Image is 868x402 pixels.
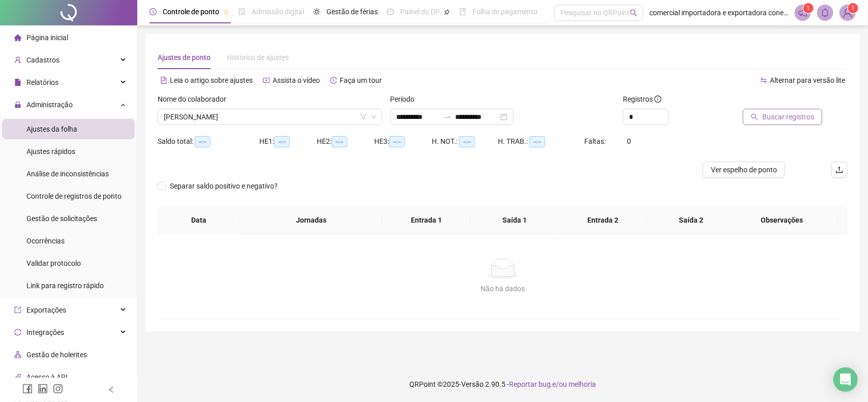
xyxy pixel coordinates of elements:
sup: Atualize o seu contato no menu Meus Dados [848,3,858,13]
span: bell [821,8,830,17]
span: Página inicial [26,34,68,42]
span: pushpin [223,9,229,15]
span: pushpin [444,9,450,15]
span: instagram [53,384,63,394]
span: --:-- [389,136,405,147]
span: --:-- [529,136,545,147]
span: Admissão digital [252,8,304,16]
span: file-done [238,8,246,15]
th: Observações [726,206,838,234]
button: Buscar registros [743,109,822,125]
div: Open Intercom Messenger [833,367,858,392]
span: Histórico de ajustes [227,53,289,61]
div: Não há dados [170,283,836,294]
span: 0 [627,137,632,145]
span: api [14,374,21,381]
span: swap [760,77,767,84]
span: Registros [623,94,662,105]
span: Buscar registros [762,111,814,122]
span: Folha de pagamento [472,8,537,16]
span: Alternar para versão lite [770,76,845,84]
span: Gestão de solicitações [26,214,97,223]
span: Separar saldo positivo e negativo? [166,180,282,192]
span: to [443,113,452,121]
span: filter [361,114,367,120]
span: Gestão de férias [326,8,378,16]
span: upload [835,166,844,174]
span: search [630,9,638,17]
span: book [459,8,466,15]
label: Período [391,94,422,105]
th: Entrada 2 [559,206,647,234]
span: ADAILSON SOUZA DA CUNHA [164,109,376,125]
span: Faça um tour [340,76,382,84]
span: Versão [461,380,484,388]
th: Saída 2 [647,206,736,234]
span: Ajustes rápidos [26,147,75,156]
span: --:-- [195,136,211,147]
span: Controle de ponto [163,8,219,16]
span: down [371,114,377,120]
th: Saída 1 [470,206,559,234]
div: Saldo total: [158,136,259,147]
th: Data [158,206,240,234]
th: Entrada 1 [382,206,471,234]
span: Leia o artigo sobre ajustes [170,76,253,84]
span: Reportar bug e/ou melhoria [509,380,596,388]
span: apartment [14,351,21,358]
span: Ajustes da folha [26,125,77,133]
div: HE 2: [317,136,374,147]
span: 1 [807,5,811,12]
span: Gestão de holerites [26,351,87,359]
div: HE 3: [374,136,432,147]
span: Exportações [26,306,66,314]
span: dashboard [387,8,394,15]
div: H. NOT.: [432,136,498,147]
span: export [14,306,21,314]
span: 1 [852,5,855,12]
th: Jornadas [240,206,382,234]
span: Relatórios [26,78,58,86]
span: facebook [22,384,33,394]
span: info-circle [654,96,662,103]
span: sync [14,329,21,336]
span: notification [798,8,807,17]
span: Observações [734,214,830,226]
span: linkedin [38,384,48,394]
span: Análise de inconsistências [26,170,109,178]
span: Ver espelho de ponto [711,164,777,175]
span: lock [14,101,21,108]
span: Faltas: [584,137,607,145]
label: Nome do colaborador [158,94,233,105]
span: Ajustes de ponto [158,53,211,61]
button: Ver espelho de ponto [703,162,785,178]
span: history [330,77,337,84]
span: --:-- [459,136,475,147]
span: --:-- [332,136,347,147]
span: Cadastros [26,56,59,64]
div: HE 1: [259,136,317,147]
span: --:-- [274,136,290,147]
span: Integrações [26,328,64,336]
span: sun [313,8,320,15]
span: Link para registro rápido [26,282,104,290]
span: Painel do DP [400,8,440,16]
span: Validar protocolo [26,259,81,267]
span: user-add [14,56,21,64]
span: Acesso à API [26,373,68,381]
span: file [14,79,21,86]
span: Ocorrências [26,237,65,245]
span: home [14,34,21,41]
div: H. TRAB.: [498,136,584,147]
span: Administração [26,101,73,109]
footer: QRPoint © 2025 - 2.90.5 - [137,366,868,402]
span: file-text [160,77,167,84]
span: Assista o vídeo [273,76,320,84]
span: search [751,113,758,120]
span: swap-right [443,113,452,121]
span: youtube [263,77,270,84]
sup: 1 [803,3,814,13]
span: left [108,386,115,393]
img: 91461 [840,5,855,20]
span: clock-circle [149,8,157,15]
